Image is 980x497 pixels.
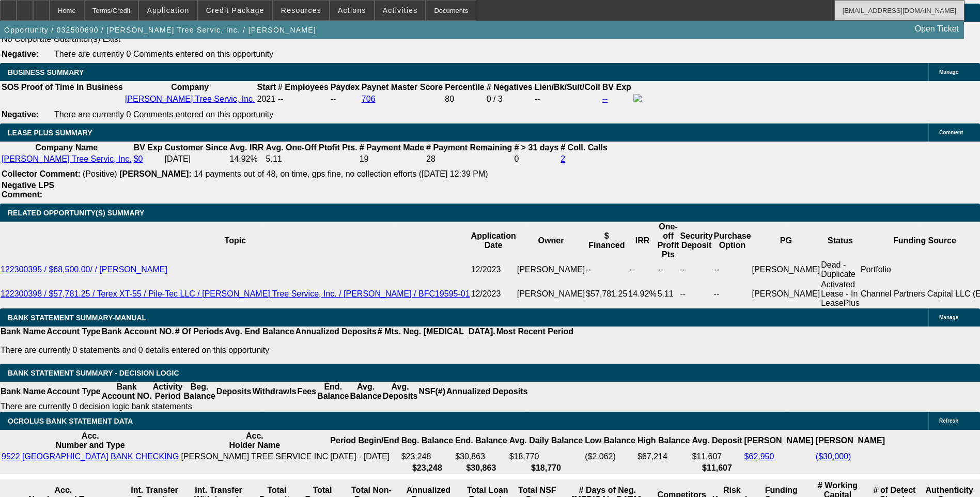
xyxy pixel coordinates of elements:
[713,222,752,260] th: Purchase Option
[278,83,329,91] b: # Employees
[509,452,584,462] td: $18,770
[401,431,454,451] th: Beg. Balance
[83,169,117,178] span: (Positive)
[820,260,860,279] td: Dead - Duplicate
[8,209,144,217] span: RELATED OPPORTUNITY(S) SUMMARY
[206,6,265,14] span: Credit Package
[602,95,608,103] a: --
[152,382,183,401] th: Activity Period
[633,94,642,102] img: facebook-icon.png
[252,382,297,401] th: Withdrawls
[331,83,360,91] b: Paydex
[330,94,360,105] td: --
[198,1,272,20] button: Credit Package
[418,382,446,401] th: NSF(#)
[46,327,101,337] th: Account Type
[455,463,507,473] th: $30,863
[446,382,528,401] th: Annualized Deposits
[2,169,81,178] b: Collector Comment:
[744,431,814,451] th: [PERSON_NAME]
[317,382,349,401] th: End. Balance
[657,222,680,260] th: One-off Profit Pts
[585,222,628,260] th: $ Financed
[713,279,752,308] td: --
[455,431,507,451] th: End. Balance
[744,452,774,461] a: $62,950
[628,260,657,279] td: --
[8,314,146,322] span: BANK STATEMENT SUMMARY-MANUAL
[517,260,586,279] td: [PERSON_NAME]
[939,69,958,75] span: Manage
[657,279,680,308] td: 5.11
[509,463,584,473] th: $18,770
[330,1,374,20] button: Actions
[8,369,179,377] span: Bank Statement Summary - Decision Logic
[815,431,885,451] th: [PERSON_NAME]
[382,382,418,401] th: Avg. Deposits
[820,222,860,260] th: Status
[691,431,742,451] th: Avg. Deposit
[330,431,399,451] th: Period Begin/End
[534,94,601,105] td: --
[679,260,713,279] td: --
[2,110,39,119] b: Negative:
[691,452,742,462] td: $11,607
[21,82,123,92] th: Proof of Time In Business
[229,143,263,152] b: Avg. IRR
[194,169,488,178] span: 14 payments out of 48, on time, gps fine, no collection efforts ([DATE] 12:39 PM)
[816,452,851,461] a: ($30,000)
[8,129,92,137] span: LEASE PLUS SUMMARY
[752,260,821,279] td: [PERSON_NAME]
[360,143,424,152] b: # Payment Made
[181,431,329,451] th: Acc. Holder Name
[561,154,565,163] a: 2
[679,279,713,308] td: --
[266,154,358,164] td: 5.11
[216,382,252,401] th: Deposits
[266,143,357,152] b: Avg. One-Off Ptofit Pts.
[426,154,512,164] td: 28
[1,431,180,451] th: Acc. Number and Type
[514,154,559,164] td: 0
[1,289,470,298] a: 122300398 / $57,781.25 / Terex XT-55 / Pile-Tec LLC / [PERSON_NAME] Tree Service, Inc. / [PERSON_...
[330,452,399,462] td: [DATE] - [DATE]
[273,1,329,20] button: Resources
[2,154,132,163] a: [PERSON_NAME] Tree Servic, Inc.
[679,222,713,260] th: Security Deposit
[471,260,517,279] td: 12/2023
[165,143,228,152] b: Customer Since
[426,143,512,152] b: # Payment Remaining
[281,6,321,14] span: Resources
[509,431,584,451] th: Avg. Daily Balance
[517,279,586,308] td: [PERSON_NAME]
[1,265,167,274] a: 122300395 / $68,500.00/ / [PERSON_NAME]
[939,315,958,320] span: Manage
[349,382,382,401] th: Avg. Balance
[471,222,517,260] th: Application Date
[338,6,366,14] span: Actions
[471,279,517,308] td: 12/2023
[939,130,963,135] span: Comment
[139,1,197,20] button: Application
[401,452,454,462] td: $23,248
[939,418,958,424] span: Refresh
[101,382,152,401] th: Bank Account NO.
[628,222,657,260] th: IRR
[911,20,963,38] a: Open Ticket
[585,279,628,308] td: $57,781.25
[8,68,84,76] span: BUSINESS SUMMARY
[297,382,317,401] th: Fees
[119,169,192,178] b: [PERSON_NAME]:
[164,154,228,164] td: [DATE]
[171,83,209,91] b: Company
[375,1,426,20] button: Activities
[35,143,98,152] b: Company Name
[602,83,631,91] b: BV Exp
[229,154,264,164] td: 14.92%
[147,6,189,14] span: Application
[257,83,276,91] b: Start
[517,222,586,260] th: Owner
[628,279,657,308] td: 14.92%
[561,143,608,152] b: # Coll. Calls
[362,83,443,91] b: Paynet Master Score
